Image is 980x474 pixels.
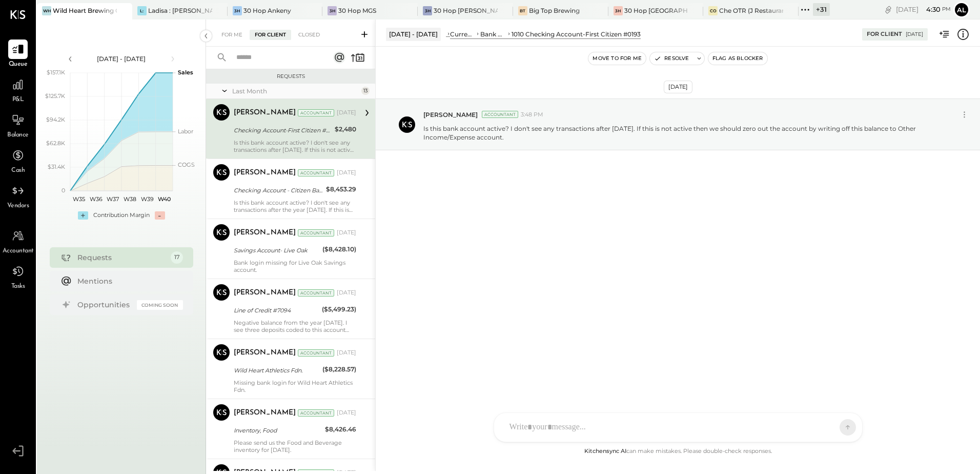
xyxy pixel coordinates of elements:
[178,69,193,76] text: Sales
[529,6,580,15] div: Big Top Brewing
[234,168,296,178] div: [PERSON_NAME]
[250,30,291,40] div: For Client
[234,259,356,273] div: Bank login missing for Live Oak Savings account.
[234,108,296,118] div: [PERSON_NAME]
[337,109,356,117] div: [DATE]
[664,81,692,93] div: [DATE]
[234,439,356,453] div: Please send us the Food and Beverage inventory for [DATE].
[77,252,166,263] div: Requests
[72,195,85,203] text: W35
[906,31,923,38] div: [DATE]
[1,110,35,140] a: Balance
[298,229,334,236] div: Accountant
[171,251,183,264] div: 17
[480,30,506,38] div: Bank Accounts
[89,195,102,203] text: W36
[896,5,951,14] div: [DATE]
[1,181,35,211] a: Vendors
[518,6,527,15] div: BT
[11,282,25,291] span: Tasks
[233,6,242,15] div: 3H
[46,140,65,147] text: $62.8K
[624,6,688,15] div: 30 Hop [GEOGRAPHIC_DATA]
[234,139,356,153] div: Is this bank account active? I don't see any transactions after [DATE]. If this is not active the...
[337,169,356,177] div: [DATE]
[216,30,248,40] div: For Me
[62,187,65,194] text: 0
[46,116,65,123] text: $94.2K
[298,289,334,297] div: Accountant
[512,30,641,38] div: 1010 Checking Account-First Citizen #0193
[155,211,165,220] div: -
[588,52,646,65] button: Move to for me
[234,305,319,315] div: Line of Credit #7094
[325,424,356,434] div: $8,426.46
[234,288,296,298] div: [PERSON_NAME]
[326,184,356,194] div: $8,453.29
[521,111,543,119] span: 3:48 PM
[450,30,475,38] div: Current Assets
[140,195,153,203] text: W39
[137,300,183,310] div: Coming Soon
[322,364,356,374] div: ($8,228.57)
[234,245,319,255] div: Savings Account- Live Oak
[1,226,35,256] a: Accountant
[423,110,478,119] span: [PERSON_NAME]
[243,6,291,15] div: 30 Hop Ankeny
[322,244,356,254] div: ($8,428.10)
[77,300,132,310] div: Opportunities
[335,124,356,134] div: $2,480
[137,6,147,15] div: L:
[708,52,767,65] button: Flag as Blocker
[42,6,51,15] div: WH
[1,262,35,291] a: Tasks
[298,349,334,357] div: Accountant
[386,28,441,41] div: [DATE] - [DATE]
[361,87,370,95] div: 13
[298,169,334,176] div: Accountant
[423,124,945,142] p: Is this bank account active? I don't see any transactions after [DATE]. If this is not active the...
[157,195,170,203] text: W40
[650,52,693,65] button: Resolve
[867,30,902,38] div: For Client
[338,6,376,15] div: 30 Hop MGS
[232,87,359,95] div: Last Month
[11,166,25,175] span: Cash
[234,199,356,213] div: Is this bank account active? I don't see any transactions after the year [DATE]. If this is not a...
[322,304,356,314] div: ($5,499.23)
[719,6,783,15] div: Che OTR (J Restaurant LLC) - Ignite
[298,409,334,417] div: Accountant
[178,128,193,135] text: Labor
[7,202,29,211] span: Vendors
[45,92,65,100] text: $125.7K
[708,6,718,15] div: CO
[234,348,296,358] div: [PERSON_NAME]
[434,6,498,15] div: 30 Hop [PERSON_NAME] Summit
[48,163,65,170] text: $31.4K
[93,211,150,220] div: Contribution Margin
[234,185,323,195] div: Checking Account - Citizen Bank
[78,211,88,220] div: +
[234,425,322,436] div: Inventory, Food
[53,6,117,15] div: Wild Heart Brewing Company
[234,319,356,333] div: Negative balance from the year [DATE]. I see three deposits coded to this account which has broug...
[47,69,65,76] text: $157.1K
[337,409,356,417] div: [DATE]
[107,195,119,203] text: W37
[178,161,195,168] text: COGS
[77,276,178,286] div: Mentions
[337,289,356,297] div: [DATE]
[148,6,212,15] div: Ladisa : [PERSON_NAME] in the Alley
[234,379,356,393] div: Missing bank login for Wild Heart Athletics Fdn.
[337,349,356,357] div: [DATE]
[234,228,296,238] div: [PERSON_NAME]
[293,30,325,40] div: Closed
[211,73,370,80] div: Requests
[482,111,518,118] div: Accountant
[883,4,893,15] div: copy link
[328,6,337,15] div: 3H
[234,408,296,418] div: [PERSON_NAME]
[12,95,24,105] span: P&L
[1,146,35,175] a: Cash
[813,3,830,16] div: + 31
